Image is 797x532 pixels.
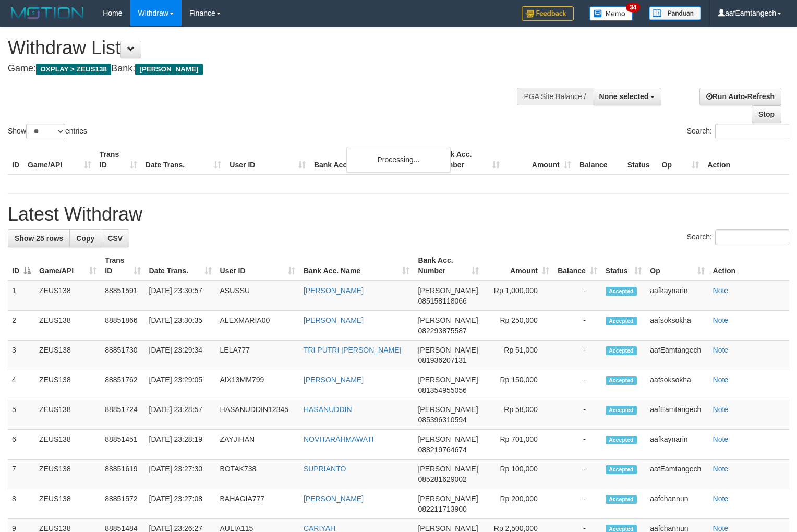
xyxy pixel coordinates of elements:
[606,465,637,474] span: Accepted
[522,6,574,21] img: Feedback.jpg
[8,5,87,21] img: MOTION_logo.png
[599,92,649,101] span: None selected
[646,311,708,341] td: aafsoksokha
[101,370,144,400] td: 88851762
[35,341,101,370] td: ZEUS138
[26,124,65,139] select: Showentries
[606,287,637,296] span: Accepted
[35,281,101,311] td: ZEUS138
[304,316,364,324] a: [PERSON_NAME]
[483,460,553,489] td: Rp 100,000
[646,400,708,430] td: aafEamtangech
[304,405,352,414] a: HASANUDDIN
[216,251,299,281] th: User ID: activate to sort column ascending
[145,430,216,460] td: [DATE] 23:28:19
[483,370,553,400] td: Rp 150,000
[304,465,346,473] a: SUPRIANTO
[687,229,789,245] label: Search:
[95,145,141,175] th: Trans ID
[553,281,601,311] td: -
[553,251,601,281] th: Balance: activate to sort column ascending
[703,145,789,175] th: Action
[593,88,662,105] button: None selected
[304,346,401,354] a: TRI PUTRI [PERSON_NAME]
[35,251,101,281] th: Game/API: activate to sort column ascending
[8,229,70,247] a: Show 25 rows
[418,494,478,503] span: [PERSON_NAME]
[418,405,478,414] span: [PERSON_NAME]
[483,489,553,519] td: Rp 200,000
[418,445,466,454] span: Copy 088219764674 to clipboard
[418,356,466,365] span: Copy 081936207131 to clipboard
[414,251,483,281] th: Bank Acc. Number: activate to sort column ascending
[8,204,789,225] h1: Latest Withdraw
[8,64,521,74] h4: Game: Bank:
[504,145,575,175] th: Amount
[713,286,729,295] a: Note
[713,405,729,414] a: Note
[8,281,35,311] td: 1
[8,370,35,400] td: 4
[646,430,708,460] td: aafkaynarin
[145,370,216,400] td: [DATE] 23:29:05
[145,400,216,430] td: [DATE] 23:28:57
[101,400,144,430] td: 88851724
[553,341,601,370] td: -
[418,505,466,513] span: Copy 082211713900 to clipboard
[589,6,633,21] img: Button%20Memo.svg
[101,341,144,370] td: 88851730
[418,475,466,483] span: Copy 085281629002 to clipboard
[8,124,87,139] label: Show entries
[601,251,646,281] th: Status: activate to sort column ascending
[483,430,553,460] td: Rp 701,000
[36,64,111,75] span: OXPLAY > ZEUS138
[553,430,601,460] td: -
[713,376,729,384] a: Note
[713,346,729,354] a: Note
[606,436,637,444] span: Accepted
[606,346,637,355] span: Accepted
[8,341,35,370] td: 3
[709,251,789,281] th: Action
[658,145,704,175] th: Op
[752,105,781,123] a: Stop
[8,489,35,519] td: 8
[101,460,144,489] td: 88851619
[553,311,601,341] td: -
[145,251,216,281] th: Date Trans.: activate to sort column ascending
[553,370,601,400] td: -
[107,234,123,243] span: CSV
[8,311,35,341] td: 2
[483,251,553,281] th: Amount: activate to sort column ascending
[15,234,63,243] span: Show 25 rows
[713,494,729,503] a: Note
[310,145,432,175] th: Bank Acc. Name
[8,251,35,281] th: ID: activate to sort column descending
[304,435,374,443] a: NOVITARAHMAWATI
[69,229,101,247] a: Copy
[646,489,708,519] td: aafchannun
[553,460,601,489] td: -
[35,460,101,489] td: ZEUS138
[135,64,202,75] span: [PERSON_NAME]
[553,489,601,519] td: -
[646,281,708,311] td: aafkaynarin
[713,316,729,324] a: Note
[216,400,299,430] td: HASANUDDIN12345
[483,281,553,311] td: Rp 1,000,000
[101,281,144,311] td: 88851591
[646,251,708,281] th: Op: activate to sort column ascending
[141,145,226,175] th: Date Trans.
[483,400,553,430] td: Rp 58,000
[418,346,478,354] span: [PERSON_NAME]
[646,460,708,489] td: aafEamtangech
[145,489,216,519] td: [DATE] 23:27:08
[216,430,299,460] td: ZAYJIHAN
[225,145,310,175] th: User ID
[35,311,101,341] td: ZEUS138
[35,489,101,519] td: ZEUS138
[145,311,216,341] td: [DATE] 23:30:35
[418,327,466,335] span: Copy 082293875587 to clipboard
[418,386,466,394] span: Copy 081354955056 to clipboard
[553,400,601,430] td: -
